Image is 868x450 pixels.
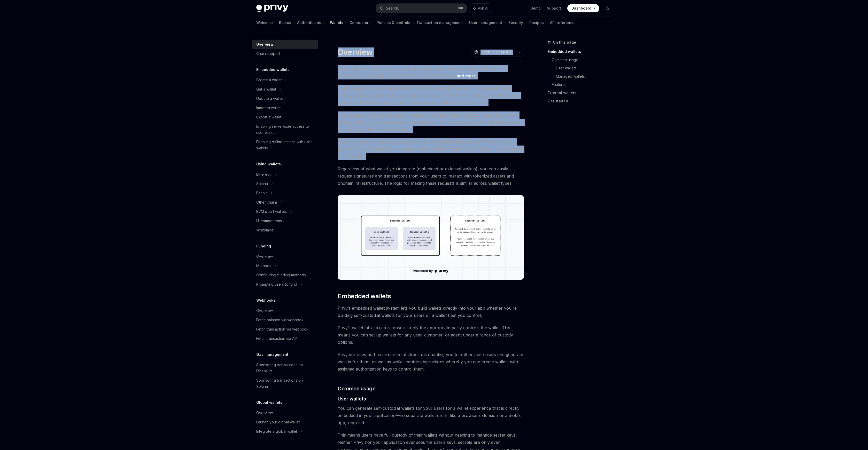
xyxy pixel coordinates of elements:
[256,17,273,29] a: Welcome
[547,6,561,11] a: Support
[350,17,370,29] a: Connectors
[252,360,318,376] a: Sponsoring transactions on Ethereum
[252,40,318,49] a: Overview
[256,95,283,102] div: Update a wallet
[252,122,318,137] a: Enabling server-side access to user wallets
[252,49,318,58] a: Chain support
[338,138,524,160] span: Privy also supports users connecting external wallets (like Metamask or Phantom) to your app so t...
[256,123,315,136] div: Enabling server-side access to user wallets
[416,17,463,29] a: Transaction management
[256,317,304,323] div: Fetch balance via webhook
[553,39,576,45] span: On this page
[456,73,476,79] a: and more
[338,324,524,346] span: Privy’s wallet infrastructure ensures only the appropriate party controls the wallet. This means ...
[256,139,315,151] div: Enabling offline actions with user wallets
[552,81,616,89] a: Features
[256,161,281,167] h5: Using wallets
[338,385,375,392] span: Common usage
[508,17,523,29] a: Security
[256,105,281,111] div: Import a wallet
[256,399,282,406] h5: Global wallets
[252,94,318,103] a: Update a wallet
[256,263,271,269] div: Methods
[256,41,274,47] div: Overview
[469,4,492,13] button: Ask AI
[256,218,282,224] div: UI components
[471,48,515,57] button: Open in ChatGPT
[256,308,273,314] div: Overview
[256,51,280,57] div: Chain support
[571,6,591,11] span: Dashboard
[550,17,575,29] a: API reference
[252,103,318,112] a: Import a wallet
[386,5,400,11] div: Search...
[256,199,278,205] div: Other chains
[256,253,273,260] div: Overview
[330,17,343,29] a: Wallets
[376,4,467,13] button: Search...⌘K
[297,17,324,29] a: Authentication
[256,243,271,249] h5: Funding
[256,272,306,278] div: Configuring funding methods
[548,47,616,56] a: Embedded wallets
[256,410,273,416] div: Overview
[252,325,318,334] a: Fetch transaction via webhook
[256,419,300,425] div: Launch your global wallet
[256,77,282,83] div: Create a wallet
[252,408,318,417] a: Overview
[556,72,616,81] a: Managed wallets
[548,97,616,105] a: Get started
[256,377,315,390] div: Sponsoring transactions on Solana
[252,226,318,235] a: Whitelabel
[338,85,524,106] span: These wallets can be embedded within your application to have users interact with them directly, ...
[252,315,318,325] a: Fetch balance via webhook
[338,405,524,426] span: You can generate self-custodial wallets for your users for a wallet experience that is directly e...
[256,335,298,342] div: Fetch transaction via API
[252,306,318,315] a: Overview
[338,304,524,319] span: Privy’s embedded wallet system lets you build wallets directly into your app whether you’re build...
[338,292,391,300] span: Embedded wallets
[338,165,524,187] span: Regardless of what wallet you integrate (embedded or external wallets), you can easily request si...
[530,6,541,11] a: Demo
[256,181,268,187] div: Solana
[252,376,318,391] a: Sponsoring transactions on Solana
[256,171,272,178] div: Ethereum
[469,17,502,29] a: User management
[256,86,276,92] div: Get a wallet
[256,227,274,233] div: Whitelabel
[256,297,275,303] h5: Webhooks
[256,281,297,287] div: Prompting users to fund
[567,4,599,12] a: Dashboard
[252,112,318,122] a: Export a wallet
[256,362,315,374] div: Sponsoring transactions on Ethereum
[338,351,524,373] span: Privy surfaces both user-centric abstractions enabling you to authenticate users and generate wal...
[252,252,318,261] a: Overview
[252,270,318,280] a: Configuring funding methods
[256,208,287,215] div: EVM smart wallets
[256,67,290,73] h5: Embedded wallets
[458,6,463,10] span: ⌘ K
[529,17,544,29] a: Recipes
[279,17,291,29] a: Basics
[256,326,308,332] div: Fetch transaction via webhook
[377,17,410,29] a: Policies & controls
[338,395,366,402] span: User wallets
[548,89,616,97] a: External wallets
[256,5,288,12] img: dark logo
[252,417,318,427] a: Launch your global wallet
[256,114,281,120] div: Export a wallet
[256,190,268,196] div: Bitcoin
[252,334,318,343] a: Fetch transaction via API
[338,111,524,133] span: Privy embedded wallets are built on globally distributed infrastructure to ensure high uptime and...
[338,65,524,79] span: Privy builds wallet infrastructure that empowers users and applications to transact on hundreds o...
[252,216,318,226] a: UI components
[338,47,373,57] h1: Overview
[552,56,616,64] a: Common usage
[481,50,512,55] span: Open in ChatGPT
[252,137,318,153] a: Enabling offline actions with user wallets
[478,6,488,11] span: Ask AI
[256,428,297,435] div: Integrate a global wallet
[338,195,524,280] img: images/walletoverview.png
[556,64,616,72] a: User wallets
[256,351,288,358] h5: Gas management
